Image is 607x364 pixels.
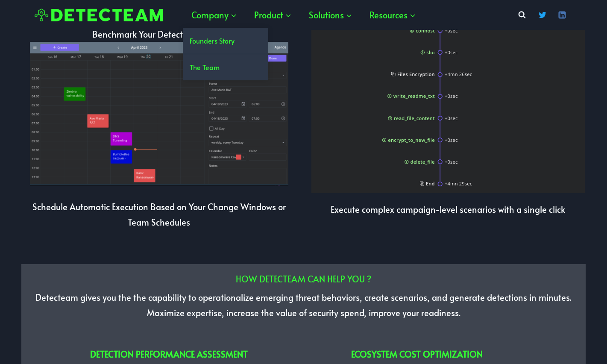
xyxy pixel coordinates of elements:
p: Execute complex campaign-level scenarios with a single click [311,202,586,217]
strong: ecosystem cost optimization [351,348,483,360]
p: Schedule Automatic Execution Based on Your Change Windows or Team Schedules [30,199,288,230]
button: View Search Form [514,7,530,23]
strong: Detection performance assessment [90,348,248,360]
a: The Team [183,54,268,80]
a: Founders Story [183,28,268,54]
button: Child menu of Resources [361,2,425,28]
a: Twitter [534,6,551,23]
a: Linkedin [554,6,571,23]
nav: Primary [183,2,425,28]
button: Child menu of Product [246,2,300,28]
img: Detecteam [35,9,163,22]
button: Child menu of Company [183,2,246,28]
p: Detecteam gives you the the capability to operationalize emerging threat behaviors, create scenar... [21,290,586,320]
img: automate scenario execution with scheduler [30,42,288,185]
h2: HOW DETECTEAM CAN HELP YOU ? [21,273,586,285]
button: Child menu of Solutions [300,2,361,28]
p: Benchmark Your Detection Surface [30,26,288,42]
